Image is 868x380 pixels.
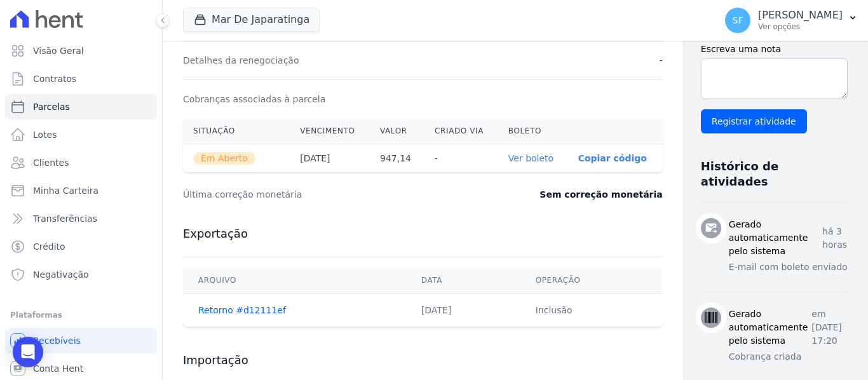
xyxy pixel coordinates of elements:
[33,156,69,169] span: Clientes
[370,144,424,173] th: 947,14
[183,8,320,32] button: Mar De Japaratinga
[520,294,663,327] td: Inclusão
[715,3,868,38] button: SF [PERSON_NAME] Ver opções
[822,225,848,252] p: há 3 horas
[578,153,647,163] button: Copiar código
[33,184,98,197] span: Minha Carteira
[539,188,662,201] dd: Sem correção monetária
[733,16,743,25] span: SF
[10,308,152,323] div: Plataformas
[33,362,83,375] span: Conta Hent
[5,122,157,147] a: Lotes
[33,268,89,281] span: Negativação
[290,144,370,173] th: [DATE]
[811,308,848,348] p: em [DATE] 17:20
[701,109,807,133] input: Registrar atividade
[5,38,157,64] a: Visão Geral
[520,268,663,294] th: Operação
[290,118,370,144] th: Vencimento
[193,152,255,165] span: Em Aberto
[183,188,466,201] dt: Última correção monetária
[5,234,157,259] a: Crédito
[33,44,84,57] span: Visão Geral
[5,328,157,353] a: Recebíveis
[498,118,568,144] th: Boleto
[33,128,57,141] span: Lotes
[660,54,663,67] dd: -
[183,118,290,144] th: Situação
[508,153,553,163] a: Ver boleto
[183,268,406,294] th: Arquivo
[5,66,157,92] a: Contratos
[5,262,157,287] a: Negativação
[701,159,837,189] h3: Histórico de atividades
[758,9,843,22] p: [PERSON_NAME]
[729,350,848,363] p: Cobrança criada
[424,118,498,144] th: Criado via
[198,305,286,315] a: Retorno #d12111ef
[33,100,70,113] span: Parcelas
[5,150,157,175] a: Clientes
[406,294,520,327] td: [DATE]
[183,226,663,241] h3: Exportação
[5,206,157,231] a: Transferências
[33,334,81,347] span: Recebíveis
[758,22,843,32] p: Ver opções
[183,54,299,67] dt: Detalhes da renegociação
[183,353,663,368] h3: Importação
[729,261,848,274] p: E-mail com boleto enviado
[729,308,812,348] h3: Gerado automaticamente pelo sistema
[13,337,43,367] div: Open Intercom Messenger
[33,240,65,253] span: Crédito
[370,118,424,144] th: Valor
[701,43,848,56] label: Escreva uma nota
[33,212,97,225] span: Transferências
[424,144,498,173] th: -
[5,94,157,119] a: Parcelas
[183,93,325,105] dt: Cobranças associadas à parcela
[33,72,76,85] span: Contratos
[5,178,157,203] a: Minha Carteira
[406,268,520,294] th: Data
[729,218,822,258] h3: Gerado automaticamente pelo sistema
